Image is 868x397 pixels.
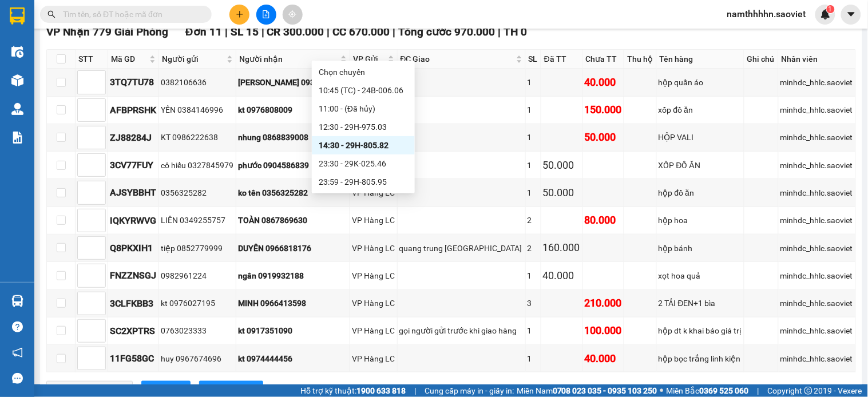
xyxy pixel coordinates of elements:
span: Cung cấp máy in - giấy in: [425,384,514,397]
div: kt 0976027195 [161,297,234,309]
div: VP Hàng LC [352,214,395,227]
td: IQKYRWVG [108,207,159,235]
div: 1 [528,269,539,282]
div: AJSYBBHT [110,185,157,200]
th: Tên hàng [657,50,744,69]
img: warehouse-icon [11,295,23,307]
div: hộp bọc trắng linh kiện [659,352,742,365]
div: VP Hàng LC [352,269,395,282]
strong: 1900 633 818 [356,386,406,395]
th: Nhân viên [779,50,856,69]
button: caret-down [841,5,861,25]
span: Người gửi [162,53,224,65]
div: hộp hoa [659,214,742,227]
div: 1 [528,131,539,144]
div: 11FG58GC [110,351,157,366]
span: 1 [829,5,833,13]
button: aim [283,5,303,25]
div: 2 TẢI ĐEN+1 bìa [659,297,742,309]
td: 3CV77FUY [108,152,159,179]
th: SL [526,50,541,69]
div: 1 [528,324,539,337]
span: plus [236,10,244,18]
div: 80.000 [585,212,623,228]
span: caret-down [846,9,857,19]
div: IQKYRWVG [110,213,157,228]
div: 3CV77FUY [110,158,157,172]
td: 3CLFKBB3 [108,290,159,317]
div: 1 [528,186,539,199]
div: 1 [528,159,539,172]
span: VP Nhận 779 Giải Phóng [46,25,168,38]
div: FNZZNSGJ [110,268,157,283]
div: 1 [528,352,539,365]
div: hộp bánh [659,242,742,255]
div: ngân 0919932188 [238,269,348,282]
div: 160.000 [543,240,581,256]
div: minhdc_hhlc.saoviet [780,214,854,227]
div: hộp đồ ăn [659,186,742,199]
div: 3CLFKBB3 [110,296,157,311]
span: | [758,384,759,397]
div: Q8PKXIH1 [110,241,157,255]
div: VP Hàng LC [352,297,395,309]
span: | [498,25,501,38]
div: Chọn chuyến [312,63,415,81]
th: Ghi chú [744,50,779,69]
div: 1 [528,104,539,116]
span: CR 300.000 [267,25,324,38]
img: icon-new-feature [821,9,831,19]
td: 3TQ7TU78 [108,69,159,96]
td: VP Hàng LC [350,235,398,262]
div: 3TQ7TU78 [110,75,157,89]
div: 50.000 [585,129,623,145]
div: AFBPRSHK [110,103,157,117]
div: 11:00 - (Đã hủy) [319,102,408,115]
div: LIÊN 0349255757 [161,214,234,227]
div: minhdc_hhlc.saoviet [780,352,854,365]
div: 0982961224 [161,269,234,282]
div: VP Hàng LC [352,242,395,255]
div: ZJ88284J [110,130,157,145]
div: minhdc_hhlc.saoviet [780,297,854,309]
strong: 0369 525 060 [700,386,749,395]
div: quang trung [GEOGRAPHIC_DATA] [399,242,524,255]
div: 50.000 [543,157,581,173]
span: namthhhhn.saoviet [718,7,815,21]
div: minhdc_hhlc.saoviet [780,324,854,337]
div: kt 0974444456 [238,352,348,365]
img: solution-icon [11,132,23,144]
span: Tổng cước 970.000 [399,25,496,38]
div: minhdc_hhlc.saoviet [780,159,854,172]
div: 1 [528,76,539,89]
div: phước 0904586839 [238,159,348,172]
sup: 1 [827,5,835,13]
div: minhdc_hhlc.saoviet [780,242,854,255]
span: Người nhận [239,53,338,65]
div: 0763023333 [161,324,234,337]
td: VP Hàng LC [350,345,398,372]
td: ZJ88284J [108,124,159,152]
div: xốp đồ ăn [659,104,742,116]
div: TOÀN 0867869630 [238,214,348,227]
img: warehouse-icon [11,74,23,86]
td: VP Hàng LC [350,207,398,235]
span: Miền Bắc [667,384,749,397]
span: copyright [804,387,812,395]
span: Đơn 11 [185,25,222,38]
span: SL 15 [231,25,259,38]
div: hộp dt k khai báo giá trị [659,324,742,337]
div: [PERSON_NAME] 0932888896 [238,76,348,89]
td: VP Hàng LC [350,262,398,289]
div: cô hiểu 0327845979 [161,159,234,172]
span: | [327,25,330,38]
th: Thu hộ [624,50,657,69]
span: aim [288,10,296,18]
span: | [261,25,264,38]
div: minhdc_hhlc.saoviet [780,131,854,144]
div: 10:45 (TC) - 24B-006.06 [319,84,408,97]
span: TH 0 [504,25,528,38]
div: hộp quần áo [659,76,742,89]
div: YẾN 0384146996 [161,104,234,116]
div: 23:30 - 29K-025.46 [319,157,408,170]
